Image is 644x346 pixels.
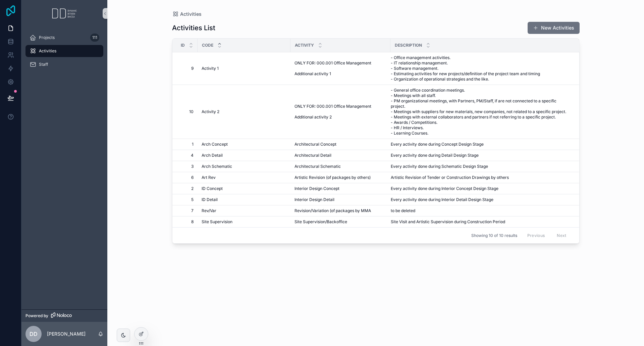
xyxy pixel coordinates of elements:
[391,164,571,169] a: Every activity done during Schematic Design Stage
[25,313,48,318] span: Powered by
[202,186,223,191] span: ID Concept
[25,58,103,70] a: Staff
[202,208,286,213] a: Rev/Var
[180,153,194,158] a: 4
[294,60,386,77] a: ONLY FOR: 000.001 Office Management Additional activity 1
[202,142,286,147] a: Arch Concept
[294,175,371,180] span: Artistic Revision (of packages by others)
[294,208,386,213] a: Revision/Variation (of packages by MMA
[294,186,386,191] a: Interior Design Concept
[30,330,38,338] span: DD
[294,153,386,158] a: Architectural Detail
[391,219,571,225] a: Site Visit and Artistic Supervision during Construction Period
[202,153,286,158] a: Arch Detail
[202,219,286,225] a: Site Supervision
[180,208,194,213] a: 7
[47,331,86,337] p: [PERSON_NAME]
[180,109,194,114] a: 10
[391,153,479,158] span: Every activity done during Detail Design Stage
[391,164,488,169] span: Every activity done during Schematic Design Stage
[391,186,571,191] a: Every activity done during Interior Concept Design Stage
[391,186,498,191] span: Every activity done during Interior Concept Design Stage
[202,164,286,169] a: Arch Schematic
[172,11,202,17] a: Activities
[391,142,484,147] span: Every activity done during Concept Design Stage
[391,197,571,202] a: Every activity done during Interior Detail Design Stage
[391,197,493,202] span: Every activity done during Interior Detail Design Stage
[180,66,194,71] a: 9
[202,186,286,191] a: ID Concept
[391,55,571,82] a: - Office management activities. - IT relationship management. - Software management. - Estimating...
[202,197,218,202] span: ID Detail
[180,175,194,180] a: 6
[202,66,286,71] a: Activity 1
[90,34,99,42] div: 111
[180,164,194,169] a: 3
[202,208,216,213] span: Rev/Var
[294,104,386,120] a: ONLY FOR: 000.001 Office Management Additional activity 2
[294,197,334,202] span: Interior Design Detail
[51,8,78,19] img: App logo
[25,32,103,44] a: Projects111
[39,62,48,67] span: Staff
[21,309,107,322] a: Powered by
[202,153,223,158] span: Arch Detail
[180,186,194,191] a: 2
[295,43,314,48] span: Activity
[471,233,517,238] span: Showing 10 of 10 results
[294,164,341,169] span: Architectural Schematic
[180,219,194,225] a: 8
[391,208,571,213] a: to be deleted
[294,186,339,191] span: Interior Design Concept
[202,43,213,48] span: Code
[294,153,331,158] span: Architectural Detail
[391,175,509,180] span: Artistic Revision of Tender or Construction Drawings by others
[294,164,386,169] a: Architectural Schematic
[294,142,386,147] a: Architectural Concept
[294,219,347,225] span: Site Supervision/Backoffice
[39,48,56,54] span: Activities
[202,109,286,114] a: Activity 2
[395,43,422,48] span: Description
[391,208,415,213] span: to be deleted
[181,43,185,48] span: Id
[202,164,232,169] span: Arch Schematic
[202,109,219,114] span: Activity 2
[391,88,571,136] a: - General office coordination meetings. - Meetings with all staff. - PM organizational meetings, ...
[21,27,107,79] div: scrollable content
[172,23,215,33] h1: Activities List
[294,142,336,147] span: Architectural Concept
[180,197,194,202] a: 5
[391,175,571,180] a: Artistic Revision of Tender or Construction Drawings by others
[294,197,386,202] a: Interior Design Detail
[202,219,232,225] span: Site Supervision
[202,175,286,180] a: Art Rev
[202,175,216,180] span: Art Rev
[202,66,219,71] span: Activity 1
[180,142,194,147] a: 1
[25,45,103,57] a: Activities
[294,175,386,180] a: Artistic Revision (of packages by others)
[294,219,386,225] a: Site Supervision/Backoffice
[39,35,55,40] span: Projects
[294,208,371,213] span: Revision/Variation (of packages by MMA
[180,11,202,17] span: Activities
[528,22,580,34] button: New Activities
[391,142,571,147] a: Every activity done during Concept Design Stage
[391,153,571,158] a: Every activity done during Detail Design Stage
[202,197,286,202] a: ID Detail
